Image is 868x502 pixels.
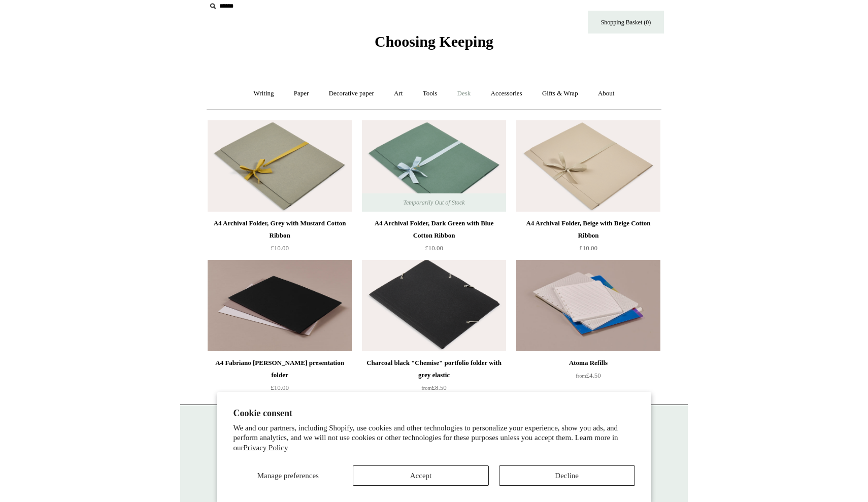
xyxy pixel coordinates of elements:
[362,357,506,398] a: Charcoal black "Chemise" portfolio folder with grey elastic from£8.50
[364,217,504,242] div: A4 Archival Folder, Dark Green with Blue Cotton Ribbon
[244,444,288,452] a: Privacy Policy
[208,217,352,259] a: A4 Archival Folder, Grey with Mustard Cotton Ribbon £10.00
[421,384,446,391] span: £8.50
[208,120,352,212] img: A4 Archival Folder, Grey with Mustard Cotton Ribbon
[588,11,664,34] a: Shopping Basket (0)
[233,423,635,453] p: We and our partners, including Shopify, use cookies and other technologies to personalize your ex...
[353,465,489,486] button: Accept
[576,373,586,379] span: from
[245,80,283,107] a: Writing
[519,217,658,242] div: A4 Archival Folder, Beige with Beige Cotton Ribbon
[362,120,506,212] a: A4 Archival Folder, Dark Green with Blue Cotton Ribbon A4 Archival Folder, Dark Green with Blue C...
[516,260,660,351] img: Atoma Refills
[579,244,597,252] span: £10.00
[362,260,506,351] a: Charcoal black "Chemise" portfolio folder with grey elastic Charcoal black "Chemise" portfolio fo...
[208,357,352,398] a: A4 Fabriano [PERSON_NAME] presentation folder £10.00
[375,33,493,50] span: Choosing Keeping
[208,260,352,351] img: A4 Fabriano Murillo presentation folder
[210,357,349,381] div: A4 Fabriano [PERSON_NAME] presentation folder
[362,217,506,259] a: A4 Archival Folder, Dark Green with Blue Cotton Ribbon £10.00
[516,217,660,259] a: A4 Archival Folder, Beige with Beige Cotton Ribbon £10.00
[271,384,289,391] span: £10.00
[362,260,506,351] img: Charcoal black "Chemise" portfolio folder with grey elastic
[208,260,352,351] a: A4 Fabriano Murillo presentation folder A4 Fabriano Murillo presentation folder
[414,80,447,107] a: Tools
[385,80,412,107] a: Art
[257,472,319,480] span: Manage preferences
[519,357,658,369] div: Atoma Refills
[448,80,480,107] a: Desk
[576,372,600,379] span: £4.50
[375,41,493,48] a: Choosing Keeping
[320,80,383,107] a: Decorative paper
[425,244,443,252] span: £10.00
[233,408,635,419] h2: Cookie consent
[589,80,624,107] a: About
[393,193,475,212] span: Temporarily Out of Stock
[516,260,660,351] a: Atoma Refills Atoma Refills
[499,465,635,486] button: Decline
[533,80,587,107] a: Gifts & Wrap
[421,385,431,391] span: from
[482,80,531,107] a: Accessories
[516,357,660,398] a: Atoma Refills from£4.50
[233,465,343,486] button: Manage preferences
[210,217,349,242] div: A4 Archival Folder, Grey with Mustard Cotton Ribbon
[208,120,352,212] a: A4 Archival Folder, Grey with Mustard Cotton Ribbon A4 Archival Folder, Grey with Mustard Cotton ...
[362,120,506,212] img: A4 Archival Folder, Dark Green with Blue Cotton Ribbon
[516,120,660,212] a: A4 Archival Folder, Beige with Beige Cotton Ribbon A4 Archival Folder, Beige with Beige Cotton Ri...
[285,80,318,107] a: Paper
[190,415,678,500] p: [STREET_ADDRESS] London WC2H 9NS [DATE] - [DATE] 10:30am to 5:30pm [DATE] 10.30am to 6pm [DATE] 1...
[271,244,289,252] span: £10.00
[516,120,660,212] img: A4 Archival Folder, Beige with Beige Cotton Ribbon
[364,357,504,381] div: Charcoal black "Chemise" portfolio folder with grey elastic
